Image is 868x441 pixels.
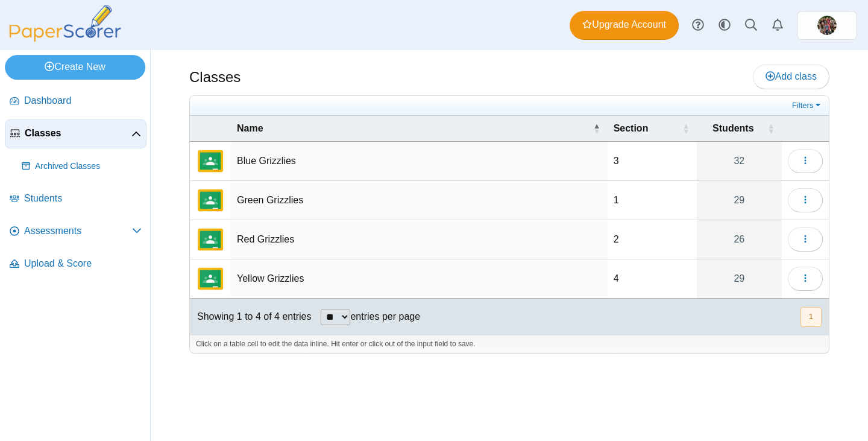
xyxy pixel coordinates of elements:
[582,18,666,31] span: Upgrade Account
[231,259,608,299] td: Yellow Grizzlies
[753,65,829,89] a: Add class
[17,152,146,181] a: Archived Classes
[608,259,697,299] td: 4
[190,299,311,335] div: Showing 1 to 4 of 4 entries
[5,87,146,116] a: Dashboard
[608,220,697,259] td: 2
[817,16,837,35] img: ps.ZGjZAUrt273eHv6v
[767,116,775,141] span: Students : Activate to sort
[196,186,225,215] img: External class connected through Google Classroom
[350,311,420,322] label: entries per page
[24,94,142,107] span: Dashboard
[5,119,146,148] a: Classes
[5,250,146,279] a: Upload & Score
[24,192,142,205] span: Students
[608,142,697,181] td: 3
[5,185,146,214] a: Students
[196,225,225,254] img: External class connected through Google Classroom
[189,67,241,87] h1: Classes
[5,55,145,79] a: Create New
[789,100,826,112] a: Filters
[5,5,125,42] img: PaperScorer
[231,142,608,181] td: Blue Grizzlies
[817,16,837,35] span: Kerry Swicegood
[697,142,782,180] a: 32
[797,11,857,40] a: ps.ZGjZAUrt273eHv6v
[24,224,132,238] span: Assessments
[35,160,142,173] span: Archived Classes
[614,123,649,133] span: Section
[682,116,690,141] span: Section : Activate to sort
[5,217,146,246] a: Assessments
[697,259,782,298] a: 29
[697,220,782,259] a: 26
[800,307,822,327] button: 1
[24,257,142,270] span: Upload & Score
[25,127,131,140] span: Classes
[593,116,600,141] span: Name : Activate to invert sorting
[697,181,782,220] a: 29
[712,123,753,133] span: Students
[231,220,608,259] td: Red Grizzlies
[608,181,697,220] td: 1
[190,335,829,353] div: Click on a table cell to edit the data inline. Hit enter or click out of the input field to save.
[231,181,608,220] td: Green Grizzlies
[766,71,817,81] span: Add class
[5,33,125,43] a: PaperScorer
[237,123,263,133] span: Name
[196,147,225,176] img: External class connected through Google Classroom
[570,11,679,40] a: Upgrade Account
[764,12,791,39] a: Alerts
[799,307,822,327] nav: pagination
[196,264,225,293] img: External class connected through Google Classroom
